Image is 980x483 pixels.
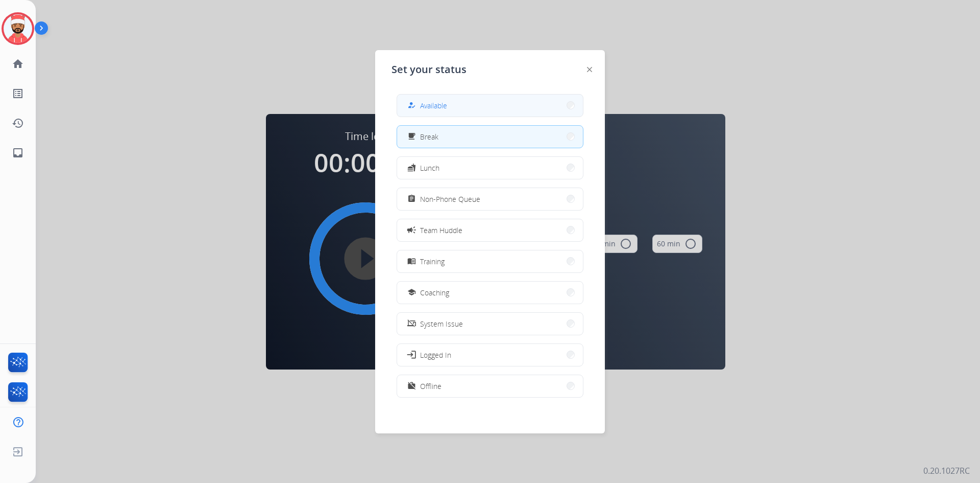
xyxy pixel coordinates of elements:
mat-icon: school [407,288,416,297]
span: Break [420,131,438,142]
button: Lunch [397,157,583,179]
button: Offline [397,375,583,397]
mat-icon: fastfood [407,164,416,172]
button: Training [397,250,583,272]
button: Team Huddle [397,219,583,241]
p: 0.20.1027RC [923,465,970,477]
span: System Issue [420,318,463,329]
span: Non-Phone Queue [420,194,480,204]
img: avatar [4,14,32,43]
mat-icon: inbox [12,147,24,159]
span: Logged In [420,350,451,360]
mat-icon: campaign [406,225,416,235]
mat-icon: history [12,117,24,129]
mat-icon: how_to_reg [407,101,416,110]
mat-icon: list_alt [12,87,24,100]
mat-icon: assignment [407,195,416,203]
span: Lunch [420,163,439,173]
span: Set your status [391,62,467,77]
button: Available [397,95,583,117]
img: close-button [587,67,592,72]
span: Team Huddle [420,225,462,236]
mat-icon: free_breakfast [407,132,416,141]
mat-icon: phonelink_off [407,319,416,328]
mat-icon: login [406,350,416,360]
mat-icon: menu_book [407,257,416,266]
button: Coaching [397,282,583,304]
mat-icon: home [12,58,24,70]
span: Available [420,100,447,111]
mat-icon: work_off [407,382,416,390]
span: Coaching [420,287,449,298]
button: System Issue [397,313,583,335]
span: Offline [420,381,442,392]
button: Break [397,126,583,148]
span: Training [420,256,445,267]
button: Non-Phone Queue [397,188,583,210]
button: Logged In [397,344,583,366]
